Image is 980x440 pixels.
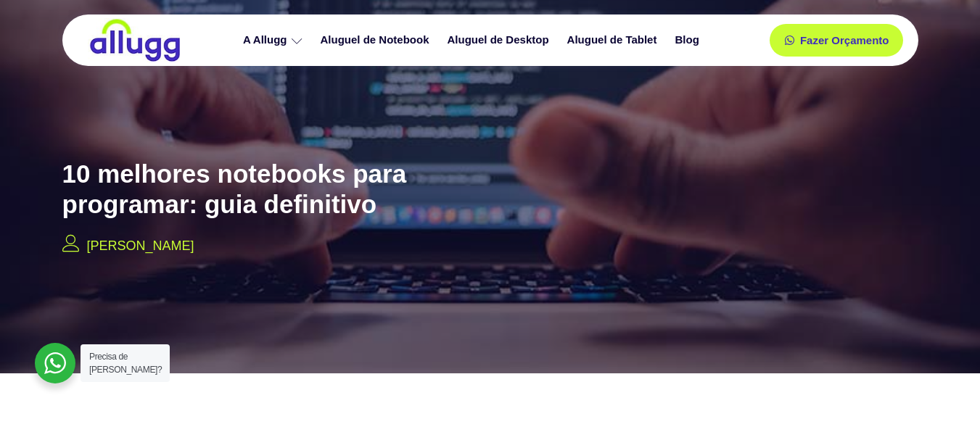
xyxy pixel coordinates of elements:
a: Blog [667,28,709,53]
a: Aluguel de Desktop [440,28,560,53]
a: Aluguel de Notebook [313,28,440,53]
div: Widget de chat [907,370,980,440]
img: locação de TI é Allugg [88,18,182,62]
a: A Allugg [236,28,313,53]
span: Precisa de [PERSON_NAME]? [89,352,162,375]
a: Fazer Orçamento [770,24,904,57]
p: [PERSON_NAME] [87,236,194,256]
h2: 10 melhores notebooks para programar: guia definitivo [62,159,527,220]
span: Fazer Orçamento [800,35,889,46]
a: Aluguel de Tablet [560,28,668,53]
iframe: Chat Widget [907,370,980,440]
